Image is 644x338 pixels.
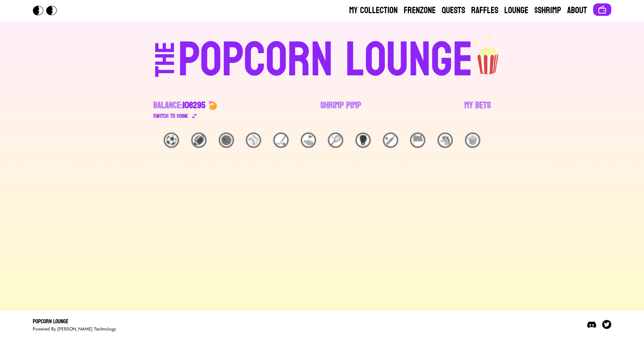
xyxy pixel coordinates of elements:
[442,5,465,17] a: Quests
[164,133,179,148] div: ⚽️
[404,5,436,17] a: Frenzone
[178,36,473,84] div: POPCORN LOUNGE
[90,33,554,84] a: THEPOPCORN LOUNGEpopcorn
[349,5,398,17] a: My Collection
[301,133,316,148] div: ⛳️
[504,5,528,17] a: Lounge
[33,326,116,332] div: Powered By [PERSON_NAME] Technology
[246,133,261,148] div: ⚾️
[438,133,453,148] div: 🐴
[33,317,116,326] div: Popcorn Lounge
[152,42,179,92] div: THE
[153,112,188,121] div: Switch to $ OINK
[183,97,205,113] span: 106295
[567,5,587,17] a: About
[602,320,611,329] img: Twitter
[471,5,498,17] a: Raffles
[534,5,561,17] a: $Shrimp
[356,133,371,148] div: 🥊
[33,6,63,15] img: Popcorn
[464,99,491,121] a: My Bets
[383,133,398,148] div: 🏏
[328,133,343,148] div: 🎾
[219,133,234,148] div: 🏀
[465,133,480,148] div: 🍿
[473,33,504,75] img: popcorn
[153,99,205,112] div: Balance:
[598,5,607,14] img: Connect wallet
[273,133,288,148] div: 🏒
[587,320,596,329] img: Discord
[410,133,425,148] div: 🏁
[208,101,217,110] img: 🍤
[320,99,361,121] a: Shrimp Pimp
[191,133,206,148] div: 🏈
